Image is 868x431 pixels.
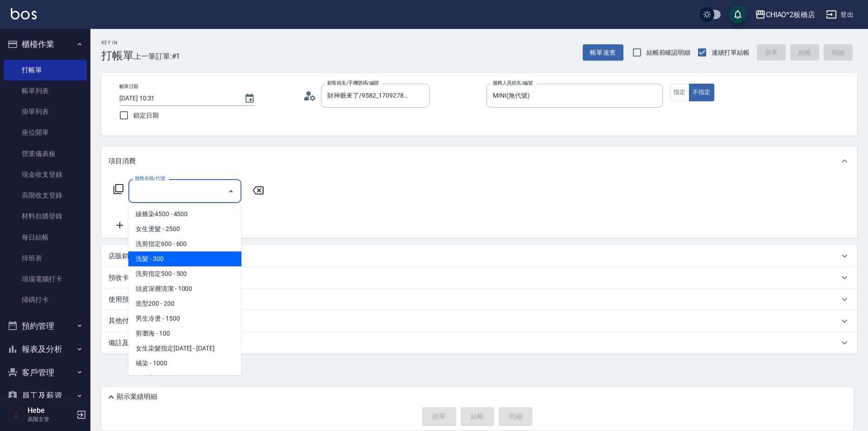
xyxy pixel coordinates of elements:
[128,222,241,237] span: 女生燙髮 - 2500
[128,281,241,296] span: 頭皮深層清潔 - 1000
[4,384,87,407] button: 員工及薪資
[108,338,142,348] p: 備註及來源
[101,332,857,354] div: 備註及來源
[729,5,747,24] button: save
[4,143,87,164] a: 營業儀表板
[4,60,87,81] a: 打帳單
[4,314,87,338] button: 預約管理
[327,80,379,86] label: 顧客姓名/手機號碼/編號
[766,9,816,20] div: CHIAO^2板橋店
[4,289,87,310] a: 掃碼打卡
[646,48,691,57] span: 結帳前確認明細
[4,164,87,185] a: 現金收支登錄
[128,237,241,251] span: 洗剪指定600 - 600
[239,88,260,109] button: Choose date, selected date is 2025-09-14
[101,40,134,46] h2: Key In
[28,415,74,423] p: 高階主管
[224,184,238,199] button: Close
[11,8,37,19] img: Logo
[108,295,142,304] p: 使用預收卡
[119,83,138,90] label: 帳單日期
[108,156,136,166] p: 項目消費
[4,361,87,384] button: 客戶管理
[712,48,750,57] span: 連續打單結帳
[4,227,87,248] a: 每日結帳
[101,289,857,310] div: 使用預收卡
[4,33,87,56] button: 櫃檯作業
[133,111,159,120] span: 鎖定日期
[101,49,134,62] h3: 打帳單
[4,337,87,361] button: 報表及分析
[128,296,241,311] span: 造型200 - 200
[101,267,857,289] div: 預收卡販賣
[128,207,241,222] span: 線條染4500 - 4500
[134,51,180,62] span: 上一筆訂單:#1
[128,371,241,386] span: 男生染髮指定 - 1500
[119,91,235,106] input: YYYY/MM/DD hh:mm
[128,356,241,371] span: 補染 - 1000
[7,406,25,424] img: Person
[4,206,87,227] a: 材料自購登錄
[4,185,87,206] a: 高階收支登錄
[117,392,157,402] p: 顯示業績明細
[4,122,87,143] a: 座位開單
[4,248,87,269] a: 排班表
[128,341,241,356] span: 女生染髮指定[DATE] - [DATE]
[108,251,136,261] p: 店販銷售
[128,326,241,341] span: 剪瀏海 - 100
[670,84,689,101] button: 指定
[108,273,142,283] p: 預收卡販賣
[493,80,533,86] label: 服務人員姓名/編號
[4,269,87,289] a: 現場電腦打卡
[108,316,192,326] p: 其他付款方式
[128,251,241,266] span: 洗髮 - 300
[101,310,857,332] div: 其他付款方式入金可用餘額: 0
[28,406,74,415] h5: Hebe
[101,147,857,175] div: 項目消費
[4,101,87,122] a: 掛單列表
[689,84,714,101] button: 不指定
[101,245,857,267] div: 店販銷售
[751,5,819,24] button: CHIAO^2板橋店
[4,81,87,101] a: 帳單列表
[128,266,241,281] span: 洗剪指定500 - 500
[135,175,165,182] label: 服務名稱/代號
[822,6,857,23] button: 登出
[128,311,241,326] span: 男生冷燙 - 1500
[583,44,623,61] button: 帳單速查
